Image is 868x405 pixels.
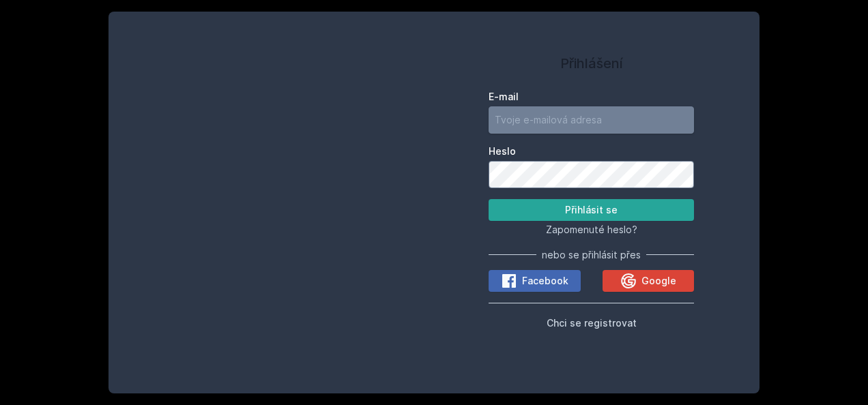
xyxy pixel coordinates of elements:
span: Facebook [522,274,568,288]
span: Zapomenuté heslo? [546,224,637,235]
input: Tvoje e-mailová adresa [489,106,694,134]
button: Přihlásit se [489,199,694,221]
span: Chci se registrovat [547,317,637,329]
label: Heslo [489,145,694,158]
button: Facebook [489,270,581,292]
button: Chci se registrovat [547,314,637,331]
span: Google [641,274,676,288]
span: nebo se přihlásit přes [542,248,641,262]
h1: Přihlášení [489,53,694,74]
button: Google [603,270,695,292]
label: E-mail [489,90,694,104]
